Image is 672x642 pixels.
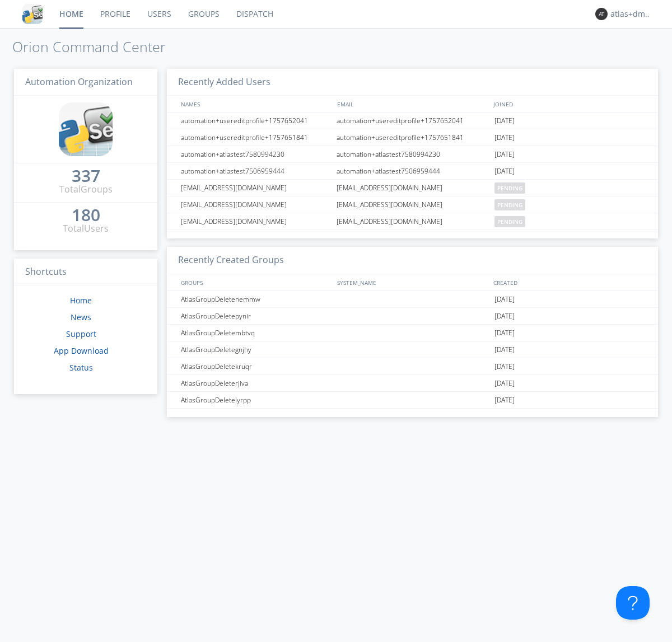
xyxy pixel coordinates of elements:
[167,129,658,146] a: automation+usereditprofile+1757651841automation+usereditprofile+1757651841[DATE]
[334,129,492,146] div: automation+usereditprofile+1757651841
[494,163,515,180] span: [DATE]
[167,146,658,163] a: automation+atlastest7580994230automation+atlastest7580994230[DATE]
[491,274,647,290] div: CREATED
[22,4,43,24] img: cddb5a64eb264b2086981ab96f4c1ba7
[167,69,658,96] h3: Recently Added Users
[610,8,652,20] div: atlas+dm+only+lead
[494,341,515,358] span: [DATE]
[178,129,333,146] div: automation+usereditprofile+1757651841
[334,146,492,162] div: automation+atlastest7580994230
[178,213,333,229] div: [EMAIL_ADDRESS][DOMAIN_NAME]
[59,183,113,196] div: Total Groups
[494,375,515,392] span: [DATE]
[167,180,658,196] a: [EMAIL_ADDRESS][DOMAIN_NAME][EMAIL_ADDRESS][DOMAIN_NAME]pending
[167,375,658,392] a: AtlasGroupDeleterjiva[DATE]
[178,291,333,307] div: AtlasGroupDeletenemmw
[494,199,525,210] span: pending
[72,170,100,181] div: 337
[178,341,333,358] div: AtlasGroupDeletegnjhy
[494,113,515,129] span: [DATE]
[494,129,515,146] span: [DATE]
[178,163,333,179] div: automation+atlastest7506959444
[72,209,100,221] div: 180
[178,180,333,196] div: [EMAIL_ADDRESS][DOMAIN_NAME]
[334,196,492,213] div: [EMAIL_ADDRESS][DOMAIN_NAME]
[167,341,658,358] a: AtlasGroupDeletegnjhy[DATE]
[63,222,109,235] div: Total Users
[167,113,658,129] a: automation+usereditprofile+1757652041automation+usereditprofile+1757652041[DATE]
[491,96,647,112] div: JOINED
[167,247,658,274] h3: Recently Created Groups
[334,274,491,290] div: SYSTEM_NAME
[178,325,333,341] div: AtlasGroupDeletembtvq
[334,213,492,229] div: [EMAIL_ADDRESS][DOMAIN_NAME]
[72,209,100,222] a: 180
[25,76,133,88] span: Automation Organization
[494,216,525,227] span: pending
[167,308,658,325] a: AtlasGroupDeletepynir[DATE]
[494,308,515,325] span: [DATE]
[71,312,91,322] a: News
[494,182,525,194] span: pending
[167,291,658,308] a: AtlasGroupDeletenemmw[DATE]
[616,586,650,620] iframe: Toggle Customer Support
[178,196,333,213] div: [EMAIL_ADDRESS][DOMAIN_NAME]
[54,345,109,356] a: App Download
[167,358,658,375] a: AtlasGroupDeletekruqr[DATE]
[70,295,92,306] a: Home
[494,392,515,409] span: [DATE]
[178,375,333,391] div: AtlasGroupDeleterjiva
[167,196,658,213] a: [EMAIL_ADDRESS][DOMAIN_NAME][EMAIL_ADDRESS][DOMAIN_NAME]pending
[595,8,608,20] img: 373638.png
[494,358,515,375] span: [DATE]
[494,291,515,308] span: [DATE]
[178,392,333,408] div: AtlasGroupDeletelyrpp
[178,113,333,129] div: automation+usereditprofile+1757652041
[59,102,113,156] img: cddb5a64eb264b2086981ab96f4c1ba7
[334,163,492,179] div: automation+atlastest7506959444
[334,96,491,112] div: EMAIL
[494,325,515,341] span: [DATE]
[72,170,100,183] a: 337
[14,259,157,286] h3: Shortcuts
[178,146,333,162] div: automation+atlastest7580994230
[334,113,492,129] div: automation+usereditprofile+1757652041
[167,392,658,409] a: AtlasGroupDeletelyrpp[DATE]
[178,274,332,290] div: GROUPS
[66,329,96,339] a: Support
[334,180,492,196] div: [EMAIL_ADDRESS][DOMAIN_NAME]
[494,146,515,163] span: [DATE]
[178,96,332,112] div: NAMES
[178,308,333,324] div: AtlasGroupDeletepynir
[167,213,658,230] a: [EMAIL_ADDRESS][DOMAIN_NAME][EMAIL_ADDRESS][DOMAIN_NAME]pending
[167,325,658,341] a: AtlasGroupDeletembtvq[DATE]
[178,358,333,374] div: AtlasGroupDeletekruqr
[69,362,93,373] a: Status
[167,163,658,180] a: automation+atlastest7506959444automation+atlastest7506959444[DATE]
